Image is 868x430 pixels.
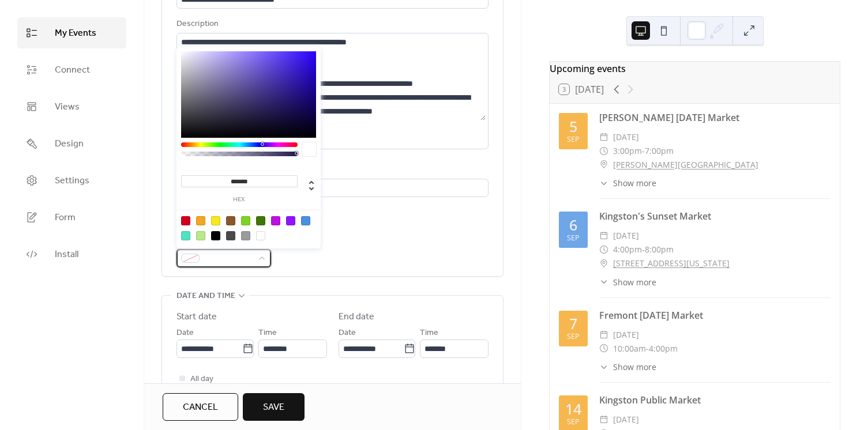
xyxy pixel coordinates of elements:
span: 10:00am [613,342,646,356]
div: #7ED321 [241,216,250,225]
div: ​ [599,276,608,288]
span: - [642,243,645,257]
span: Install [55,248,78,262]
label: hex [181,197,298,203]
button: ​Show more [599,276,656,288]
a: Form [17,202,126,233]
button: Cancel [163,393,238,421]
div: 14 [565,402,581,416]
a: Views [17,91,126,122]
span: - [646,342,649,356]
span: [DATE] [613,328,639,342]
div: 7 [569,316,577,331]
button: ​Show more [599,177,656,189]
button: ​Show more [599,361,656,373]
div: Sep [567,235,580,242]
span: Cancel [183,401,218,414]
div: End date [339,310,375,324]
span: 8:00pm [645,243,674,257]
span: All day [190,372,213,386]
a: Connect [17,54,126,85]
button: Save [243,393,305,421]
div: ​ [599,328,608,342]
div: ​ [599,158,608,172]
div: #4A4A4A [226,231,235,240]
div: ​ [599,243,608,257]
div: #50E3C2 [181,231,190,240]
div: #8B572A [226,216,235,225]
div: 6 [569,218,577,232]
span: Show more [613,361,656,373]
div: #BD10E0 [271,216,280,225]
div: ​ [599,144,608,158]
div: Sep [567,333,580,341]
div: ​ [599,257,608,270]
span: Connect [55,63,90,77]
div: Fremont [DATE] Market [599,308,831,322]
span: 4:00pm [649,342,678,356]
div: Sep [567,418,580,426]
a: Settings [17,165,126,196]
div: Sep [567,136,580,144]
div: #F8E71C [211,216,220,225]
div: [PERSON_NAME] [DATE] Market [599,111,831,125]
div: #9B9B9B [241,231,250,240]
span: Save [263,401,284,414]
span: Time [258,326,277,340]
span: - [642,144,645,158]
div: ​ [599,229,608,243]
div: #FFFFFF [256,231,265,240]
div: Kingston's Sunset Market [599,209,831,223]
div: #4A90E2 [301,216,310,225]
a: Design [17,128,126,159]
span: Views [55,100,80,114]
span: [DATE] [613,130,639,144]
div: ​ [599,177,608,189]
div: #B8E986 [196,231,205,240]
span: Form [55,211,76,225]
div: ​ [599,130,608,144]
a: Install [17,239,126,270]
span: Date [176,326,194,340]
span: 7:00pm [645,144,674,158]
a: My Events [17,17,126,48]
div: #F5A623 [196,216,205,225]
div: 5 [569,119,577,134]
div: ​ [599,413,608,427]
span: Time [420,326,438,340]
span: Settings [55,174,89,188]
span: Show more [613,276,656,288]
span: Date and time [176,289,235,303]
span: Show more [613,177,656,189]
span: [DATE] [613,229,639,243]
a: [STREET_ADDRESS][US_STATE] [613,257,730,270]
div: ​ [599,342,608,356]
div: #D0021B [181,216,190,225]
div: ​ [599,361,608,373]
div: Start date [176,310,217,324]
span: Design [55,137,84,151]
div: #000000 [211,231,220,240]
div: Location [176,163,486,177]
span: Date [339,326,356,340]
div: #9013FE [286,216,295,225]
div: Kingston Public Market [599,393,831,407]
span: My Events [55,27,96,40]
div: Upcoming events [550,62,840,76]
div: Description [176,17,486,31]
a: [PERSON_NAME][GEOGRAPHIC_DATA] [613,158,758,172]
div: #417505 [256,216,265,225]
span: 4:00pm [613,243,642,257]
span: 3:00pm [613,144,642,158]
span: [DATE] [613,413,639,427]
